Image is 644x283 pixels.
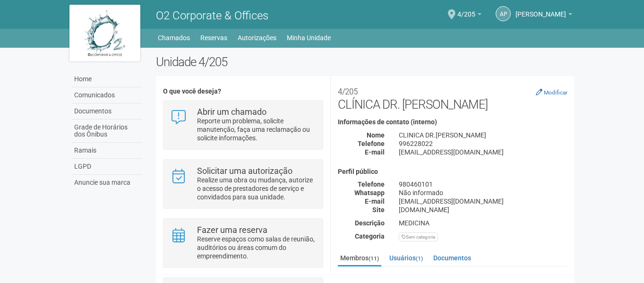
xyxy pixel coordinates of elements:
h4: Perfil público [338,168,567,175]
small: (11) [369,255,379,262]
small: (1) [416,255,423,262]
a: Chamados [158,31,190,44]
a: Modificar [536,88,567,96]
a: Comunicados [72,87,142,103]
div: 996228022 [392,139,575,148]
div: CLINICA DR.[PERSON_NAME] [392,131,575,139]
a: Membros(11) [338,251,381,266]
a: Fazer uma reserva Reserve espaços como salas de reunião, auditórios ou áreas comum do empreendime... [171,226,316,260]
strong: Membros [338,274,567,283]
a: Home [72,71,142,87]
a: AP [496,6,511,21]
strong: Telefone [358,180,385,188]
a: Documentos [72,103,142,120]
a: Autorizações [238,31,276,44]
div: 980460101 [392,180,575,189]
div: Não informado [392,189,575,197]
a: Anuncie sua marca [72,175,142,190]
a: [PERSON_NAME] [515,12,572,19]
strong: Fazer uma reserva [197,225,267,235]
strong: Categoria [355,232,385,240]
h4: O que você deseja? [163,88,323,95]
a: Grade de Horários dos Ônibus [72,120,142,143]
a: Reservas [200,31,227,44]
small: Modificar [544,89,567,96]
a: Solicitar uma autorização Realize uma obra ou mudança, autorize o acesso de prestadores de serviç... [171,167,316,201]
strong: Site [372,206,385,214]
h2: CLÍNICA DR. [PERSON_NAME] [338,83,567,111]
span: O2 Corporate & Offices [156,9,268,22]
span: 4/205 [457,1,475,18]
div: [DOMAIN_NAME] [392,206,575,214]
a: Usuários(1) [387,251,425,265]
h4: Informações de contato (interno) [338,119,567,126]
strong: Telefone [358,140,385,147]
a: LGPD [72,159,142,175]
strong: E-mail [365,148,385,156]
strong: Descrição [355,219,385,227]
small: 4/205 [338,87,358,96]
div: [EMAIL_ADDRESS][DOMAIN_NAME] [392,148,575,156]
p: Reporte um problema, solicite manutenção, faça uma reclamação ou solicite informações. [197,117,316,142]
strong: Solicitar uma autorização [197,166,292,176]
strong: Nome [367,131,385,139]
a: Abrir um chamado Reporte um problema, solicite manutenção, faça uma reclamação ou solicite inform... [171,108,316,142]
img: logo.jpg [69,5,140,61]
strong: E-mail [365,197,385,205]
h2: Unidade 4/205 [156,55,575,69]
strong: Abrir um chamado [197,107,266,117]
p: Realize uma obra ou mudança, autorize o acesso de prestadores de serviço e convidados para sua un... [197,176,316,201]
span: Amanda P Morais Landim [515,1,566,18]
div: Sem categoria [399,232,438,241]
a: Ramais [72,143,142,159]
p: Reserve espaços como salas de reunião, auditórios ou áreas comum do empreendimento. [197,235,316,260]
a: Minha Unidade [287,31,331,44]
div: MEDICINA [392,219,575,227]
a: Documentos [431,251,473,265]
div: [EMAIL_ADDRESS][DOMAIN_NAME] [392,197,575,206]
a: 4/205 [457,12,481,19]
strong: Whatsapp [354,189,385,197]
